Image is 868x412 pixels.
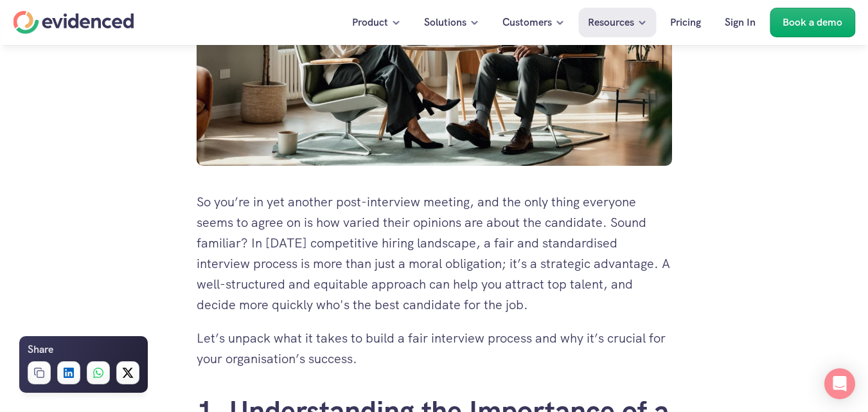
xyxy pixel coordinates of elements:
a: Sign In [715,8,765,37]
a: Pricing [660,8,711,37]
p: Sign In [725,14,756,31]
p: Resources [588,14,634,31]
p: Customers [502,14,552,31]
div: Open Intercom Messenger [824,368,855,399]
a: Home [13,11,134,34]
a: Book a demo [770,8,855,37]
p: So you’re in yet another post-interview meeting, and the only thing everyone seems to agree on is... [197,192,672,315]
p: Let’s unpack what it takes to build a fair interview process and why it’s crucial for your organi... [197,328,672,369]
p: Book a demo [783,14,842,31]
p: Solutions [424,14,466,31]
h6: Share [28,341,53,358]
p: Pricing [670,14,701,31]
p: Product [352,14,388,31]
